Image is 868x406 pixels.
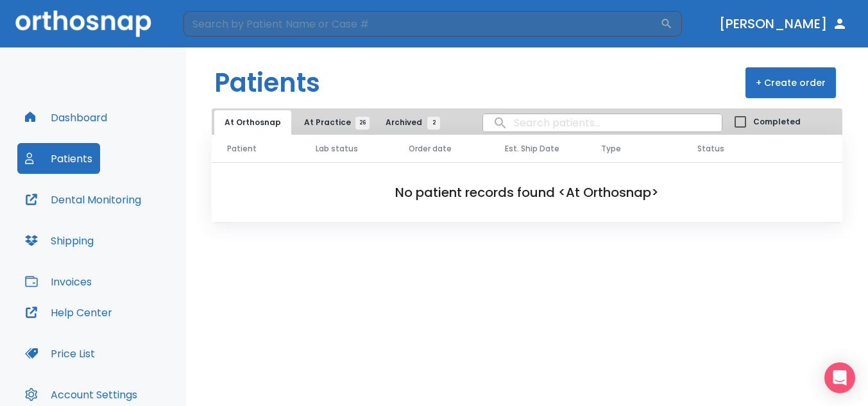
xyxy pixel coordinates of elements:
[227,143,257,155] span: Patient
[17,143,100,174] button: Patients
[386,117,434,128] span: Archived
[17,266,99,297] button: Invoices
[409,143,452,155] span: Order date
[17,184,149,215] button: Dental Monitoring
[355,117,370,130] span: 26
[214,110,447,135] div: tabs
[714,12,853,35] button: [PERSON_NAME]
[183,11,660,37] input: Search by Patient Name or Case #
[601,143,621,155] span: Type
[232,183,822,202] h2: No patient records found <At Orthosnap>
[824,362,855,393] div: Open Intercom Messenger
[304,117,362,128] span: At Practice
[214,110,291,135] button: At Orthosnap
[15,10,151,37] img: Orthosnap
[316,143,358,155] span: Lab status
[753,116,801,128] span: Completed
[214,63,320,102] h1: Patients
[17,102,115,133] button: Dashboard
[483,110,722,135] input: search
[697,143,724,155] span: Status
[17,297,120,328] button: Help Center
[745,67,836,98] button: + Create order
[427,117,440,130] span: 2
[17,225,101,256] button: Shipping
[17,338,103,369] button: Price List
[505,143,559,155] span: Est. Ship Date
